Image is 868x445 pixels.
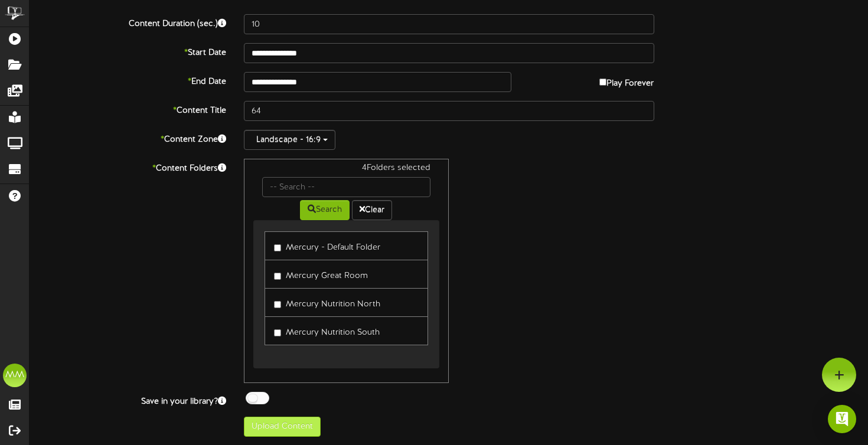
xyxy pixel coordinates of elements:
[244,417,321,437] button: Upload Content
[300,200,350,220] button: Search
[274,295,380,310] label: Mercury Nutrition North
[21,130,235,146] label: Content Zone
[599,72,654,90] label: Play Forever
[244,130,335,150] button: Landscape - 16:9
[274,323,380,339] label: Mercury Nutrition South
[274,266,368,282] label: Mercury Great Room
[274,244,281,251] input: Mercury - Default Folder
[599,78,606,86] input: Play Forever
[274,301,281,308] input: Mercury Nutrition North
[21,101,235,117] label: Content Title
[3,364,27,387] div: MM
[244,101,654,121] input: Title of this Content
[274,238,380,254] label: Mercury - Default Folder
[274,273,281,280] input: Mercury Great Room
[21,14,235,30] label: Content Duration (sec.)
[274,329,281,336] input: Mercury Nutrition South
[21,72,235,88] label: End Date
[21,43,235,59] label: Start Date
[262,177,431,197] input: -- Search --
[352,200,392,220] button: Clear
[21,392,235,408] label: Save in your library?
[21,159,235,175] label: Content Folders
[253,162,440,177] div: 4 Folders selected
[828,405,856,433] div: Open Intercom Messenger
